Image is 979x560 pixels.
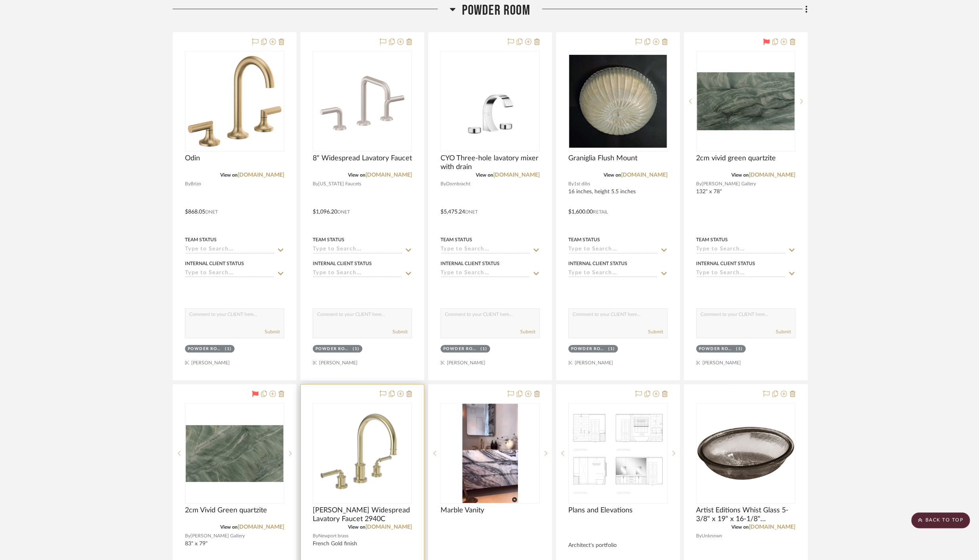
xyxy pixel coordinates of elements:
div: Internal Client Status [185,260,244,267]
div: 0 [441,51,539,151]
div: Internal Client Status [568,260,627,267]
div: Team Status [313,236,344,243]
span: 1st dibs [574,180,590,188]
img: Graniglia Flush Mount [569,55,667,148]
span: By [696,180,702,188]
div: 0 [313,403,412,503]
div: Internal Client Status [696,260,755,267]
span: [US_STATE] Faucets [318,180,361,188]
img: 8" Widespread Lavatory Faucet [314,52,411,150]
div: (1) [736,346,743,352]
div: Internal Client Status [440,260,500,267]
span: View on [220,173,238,177]
div: Team Status [440,236,472,243]
span: By [440,180,446,188]
a: [DOMAIN_NAME] [365,172,412,178]
a: [DOMAIN_NAME] [493,172,540,178]
span: By [696,532,702,540]
span: View on [348,173,365,177]
input: Type to Search… [568,246,658,254]
span: View on [220,525,238,529]
div: Powder Room [443,346,479,352]
a: [DOMAIN_NAME] [621,172,667,178]
span: View on [731,525,749,529]
img: 2cm vivid green quartzite [697,72,794,130]
span: [PERSON_NAME] Widespread Lavatory Faucet 2940C [313,506,412,523]
span: Odin [185,154,200,163]
a: [DOMAIN_NAME] [238,172,284,178]
span: Marble Vanity [440,506,484,515]
button: Submit [392,328,408,335]
img: Marble Vanity [462,404,518,503]
img: Taft Widespread Lavatory Faucet 2940C [314,404,411,502]
div: (1) [481,346,487,352]
div: Powder Room [315,346,351,352]
span: View on [476,173,493,177]
span: By [568,180,574,188]
button: Submit [648,328,663,335]
span: [PERSON_NAME] Gallery [190,532,245,540]
span: Unknown [702,532,722,540]
div: (1) [353,346,360,352]
div: Team Status [568,236,600,243]
input: Type to Search… [696,270,786,277]
button: Submit [776,328,791,335]
span: View on [731,173,749,177]
img: Artist Editions Whist Glass 5-3/8" x 19" x 16-1/8" Undercounter Bathroom Sink [697,404,794,502]
input: Type to Search… [568,270,658,277]
img: 2cm Vivid Green quartzite [186,425,283,482]
span: 2cm Vivid Green quartzite [185,506,267,515]
div: Team Status [185,236,217,243]
input: Type to Search… [696,246,786,254]
div: Powder Room [571,346,607,352]
input: Type to Search… [313,246,402,254]
div: Internal Client Status [313,260,372,267]
span: Plans and Elevations [568,506,633,515]
span: Brizo [190,180,201,188]
span: 2cm vivid green quartzite [696,154,776,163]
input: Type to Search… [313,270,402,277]
span: Dornbracht [446,180,470,188]
a: [DOMAIN_NAME] [238,524,284,530]
span: By [313,532,318,540]
div: 0 [441,403,539,503]
span: By [185,180,190,188]
div: (1) [225,346,232,352]
button: Submit [265,328,280,335]
a: [DOMAIN_NAME] [749,524,795,530]
span: By [313,180,318,188]
span: Newport brass [318,532,348,540]
span: Powder Room [462,2,530,19]
span: View on [604,173,621,177]
span: CYO Three-hole lavatory mixer with drain [440,154,540,171]
span: View on [348,525,365,529]
span: 8" Widespread Lavatory Faucet [313,154,412,163]
img: CYO Three-hole lavatory mixer with drain [441,52,539,150]
a: [DOMAIN_NAME] [749,172,795,178]
span: Graniglia Flush Mount [568,154,637,163]
div: (1) [608,346,615,352]
a: [DOMAIN_NAME] [365,524,412,530]
div: Team Status [696,236,728,243]
button: Submit [520,328,535,335]
div: Powder Room [188,346,223,352]
scroll-to-top-button: BACK TO TOP [911,512,970,528]
span: By [185,532,190,540]
input: Type to Search… [185,270,275,277]
span: [PERSON_NAME] Gallery [702,180,756,188]
input: Type to Search… [185,246,275,254]
span: Artist Editions Whist Glass 5-3/8" x 19" x 16-1/8" Undercounter Bathroom Sink [696,506,795,523]
div: Powder Room [699,346,735,352]
input: Type to Search… [440,270,530,277]
img: Plans and Elevations [569,411,667,496]
input: Type to Search… [440,246,530,254]
img: Odin [186,52,283,150]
